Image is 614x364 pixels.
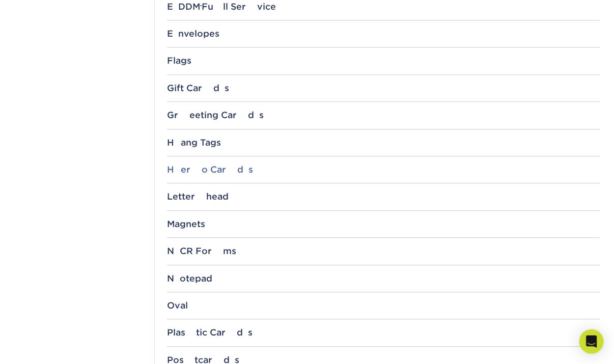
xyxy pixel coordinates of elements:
[167,83,600,94] div: Gift Cards
[167,138,600,148] div: Hang Tags
[167,56,600,66] div: Flags
[579,329,604,354] div: Open Intercom Messenger
[167,246,600,257] div: NCR Forms
[167,219,600,230] div: Magnets
[167,301,600,311] div: Oval
[167,29,600,39] div: Envelopes
[167,192,600,202] div: Letterhead
[167,328,600,338] div: Plastic Cards
[200,5,202,9] small: ®
[167,274,600,284] div: Notepad
[167,110,600,121] div: Greeting Cards
[167,165,600,175] div: Hero Cards
[167,2,600,12] div: EDDM Full Service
